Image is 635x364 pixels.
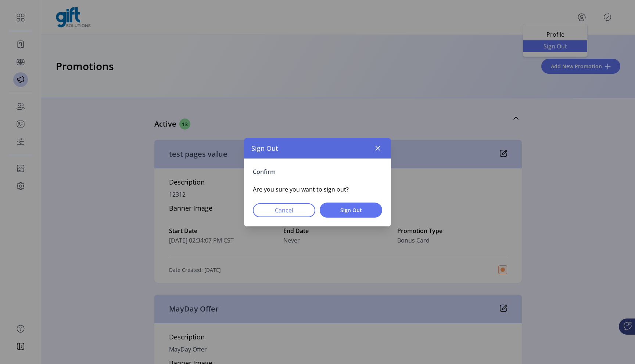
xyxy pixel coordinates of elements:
button: Sign Out [320,203,382,218]
button: Cancel [253,203,315,217]
span: Sign Out [251,143,278,153]
span: Sign Out [329,206,373,214]
p: Confirm [253,167,382,176]
p: Are you sure you want to sign out? [253,185,382,194]
span: Cancel [262,205,306,214]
